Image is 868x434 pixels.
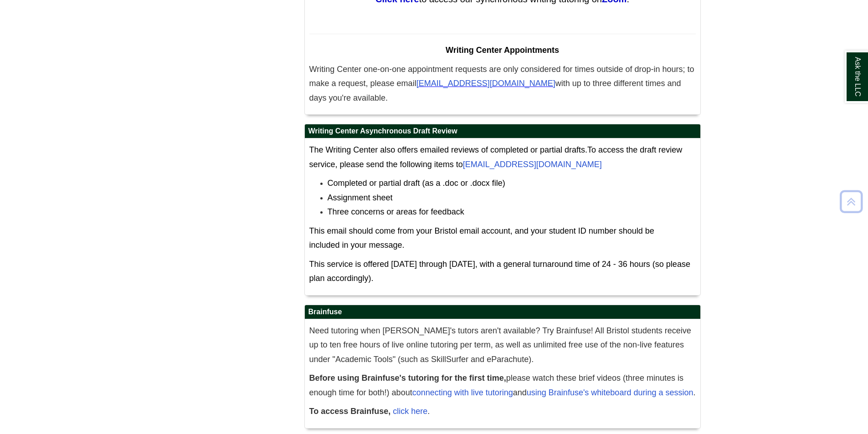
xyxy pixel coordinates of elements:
[446,46,559,55] span: Writing Center Appointments
[309,373,696,397] span: please watch these brief videos (three minutes is enough time for both!) about and .
[309,145,588,154] span: The Writing Center also offers emailed reviews of completed or partial drafts.
[309,326,691,364] span: Need tutoring when [PERSON_NAME]'s tutors aren't available? Try Brainfuse! All Bristol students r...
[309,407,430,416] span: .
[416,80,555,87] a: [EMAIL_ADDRESS][DOMAIN_NAME]
[412,388,513,397] a: connecting with live tutoring
[328,193,393,202] span: Assignment sheet
[309,373,506,383] strong: Before using Brainfuse's tutoring for the first time,
[328,179,505,188] span: Completed or partial draft (as a .doc or .docx file)
[309,65,694,88] span: Writing Center one-on-one appointment requests are only considered for times outside of drop-in h...
[309,407,391,416] strong: To access Brainfuse,
[309,260,690,283] span: This service is offered [DATE] through [DATE], with a general turnaround time of 24 - 36 hours (s...
[393,407,427,416] a: click here
[416,79,555,88] span: [EMAIL_ADDRESS][DOMAIN_NAME]
[305,305,700,319] h2: Brainfuse
[328,207,464,216] span: Three concerns or areas for feedback
[463,160,602,169] a: [EMAIL_ADDRESS][DOMAIN_NAME]
[309,145,683,169] span: To access the draft review service, please send the following items to
[309,226,654,250] span: This email should come from your Bristol email account, and your student ID number should be incl...
[305,124,700,138] h2: Writing Center Asynchronous Draft Review
[837,195,866,208] a: Back to Top
[309,79,681,102] span: with up to three different times and days you're available.
[527,388,693,397] a: using Brainfuse's whiteboard during a session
